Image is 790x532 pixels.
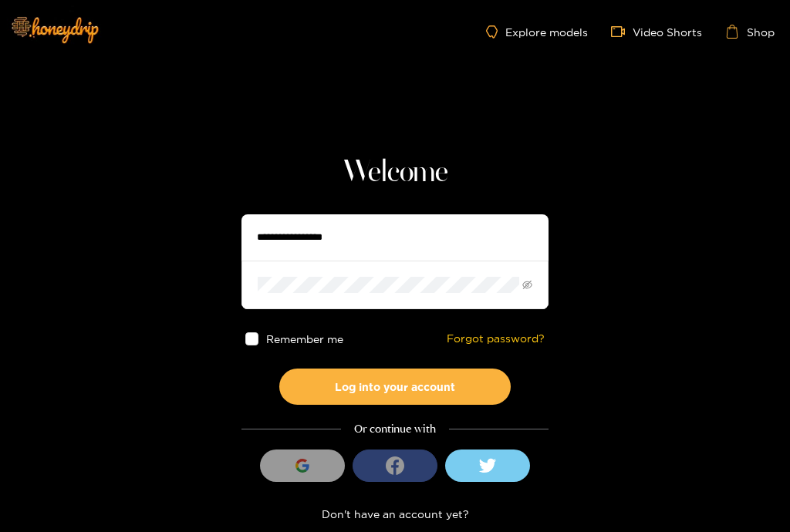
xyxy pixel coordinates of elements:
[241,154,549,191] h1: Welcome
[611,25,702,39] a: Video Shorts
[266,333,343,345] span: Remember me
[522,280,532,290] span: eye-invisible
[241,420,549,438] div: Or continue with
[725,25,775,39] a: Shop
[241,505,549,523] div: Don't have an account yet?
[279,369,511,405] button: Log into your account
[611,25,633,39] span: video-camera
[447,332,545,345] a: Forgot password?
[486,25,588,39] a: Explore models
